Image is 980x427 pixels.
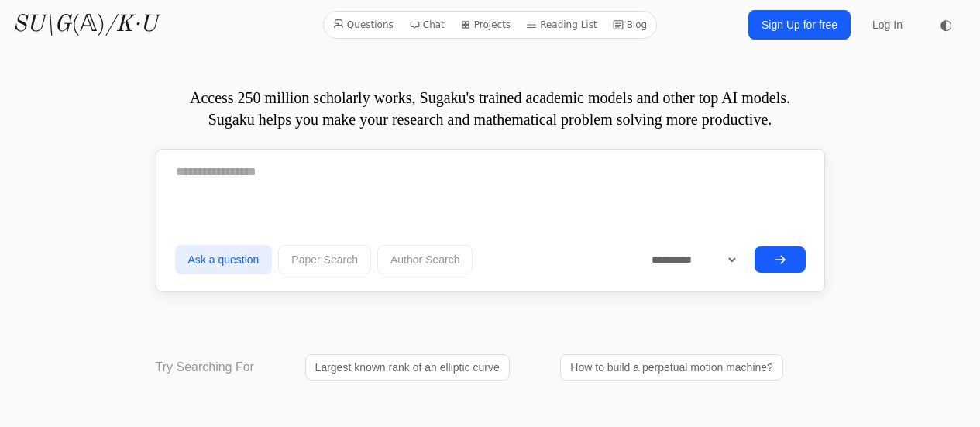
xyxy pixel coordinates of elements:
[156,358,254,377] p: Try Searching For
[175,245,273,274] button: Ask a question
[560,354,783,381] a: How to build a perpetual motion machine?
[327,15,400,35] a: Questions
[607,15,654,35] a: Blog
[863,11,912,39] a: Log In
[12,13,71,36] i: SU\G
[748,10,851,40] a: Sign Up for free
[454,15,517,35] a: Projects
[156,87,825,130] p: Access 250 million scholarly works, Sugaku's trained academic models and other top AI models. Sug...
[520,15,603,35] a: Reading List
[403,15,451,35] a: Chat
[940,18,952,32] span: ◐
[278,245,371,274] button: Paper Search
[377,245,473,274] button: Author Search
[105,13,157,36] i: /K·U
[930,9,961,40] button: ◐
[305,354,510,381] a: Largest known rank of an elliptic curve
[12,11,157,39] a: SU\G(𝔸)/K·U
